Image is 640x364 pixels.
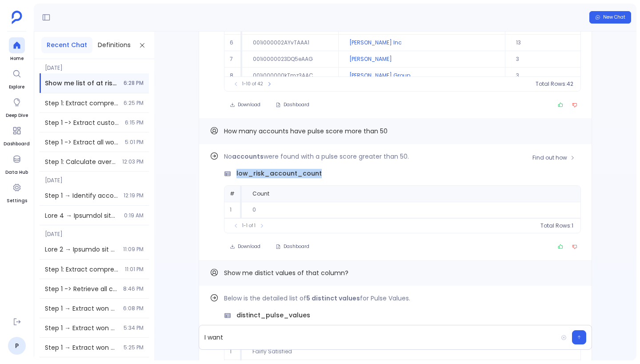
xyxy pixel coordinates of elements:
strong: accounts [232,152,264,161]
td: 8 [224,68,242,84]
a: Explore [9,66,25,91]
img: petavue logo [12,11,22,24]
span: Show me list of at risk customwers [45,79,118,88]
span: 1-10 of 42 [242,80,263,88]
span: [DATE] [40,172,149,184]
span: 8:46 PM [123,285,144,292]
span: Step 1: Extract comprehensive list of all enterprise customers with their pulse health details us... [45,265,120,274]
span: Home [9,55,25,62]
td: 001i0000023DQ5eAAG [242,51,338,68]
span: Count [252,190,269,197]
span: 12:03 PM [122,158,144,165]
span: 6:15 PM [125,119,144,126]
span: Step 1 -> Extract customers with ARR > 30k and SMB type using Customer and SMB customers key defi... [45,118,120,127]
span: 1-1 of 1 [242,222,256,229]
span: Explore [9,84,25,91]
td: 0 [242,202,580,218]
span: Download [238,102,260,108]
button: Download [224,240,266,253]
span: 5:34 PM [124,324,144,332]
td: 001i000002AYvTAAA1 [242,35,338,51]
p: Below is the detailed list of for Pulse Values. [224,293,581,304]
span: Total Rows: [536,80,567,88]
span: How many accounts have pulse score more than 50 [224,127,388,136]
td: 7 [224,51,242,68]
span: [DATE] [40,225,149,238]
span: 6:08 PM [123,305,144,312]
a: P [8,337,26,355]
button: Definitions [92,37,136,53]
td: 001i000000kTmz3AAC [242,68,338,84]
button: Dashboard [270,99,315,111]
span: 6:25 PM [124,100,144,107]
td: 1 [224,202,242,218]
td: 1 [224,344,242,360]
a: Settings [7,180,27,204]
span: Step 1: Extract comprehensive list of all contacts from Salesforce Query the salesforce_contacts ... [45,99,118,108]
span: 5:01 PM [125,139,144,146]
button: Recent Chat [41,37,92,53]
span: Step 1 -> Extract all won opportunities with Amount greater than 50k from Salesforce opportunitie... [45,138,120,147]
span: Show me distict values of that column? [224,268,348,277]
button: New Chat [589,11,631,24]
span: Step 1 → Extract won opportunities with ARR greater than 50k Query the salesforce_opportunities t... [45,343,118,352]
span: 11:01 PM [125,266,144,273]
td: 6 [224,35,242,51]
strong: 5 distinct values [306,294,360,303]
p: No were found with a pulse score greater than 50. [224,151,581,162]
span: 6:28 PM [124,80,144,87]
a: Home [9,37,25,62]
span: [DATE] [40,59,149,72]
span: distinct_pulse_values [236,311,310,320]
span: Dashboard [284,244,309,250]
span: Dashboard [284,102,309,108]
a: Dashboard [4,123,30,148]
span: Settings [7,197,27,204]
span: New Chat [603,14,625,20]
td: Fairly Satisfied [242,344,580,360]
td: [PERSON_NAME] [338,51,505,68]
span: 5:25 PM [124,344,144,351]
span: Step 1 → Extract all enterprise customers with comprehensive health details using Customers key d... [45,245,118,254]
span: 0:19 AM [124,212,144,219]
span: Step 1: Calculate average sales cycle length for opportunities closed in the last 6 months Query ... [45,157,117,166]
span: 1 [572,222,573,229]
button: Dashboard [270,240,315,253]
span: Step 1 -> Retrieve all closed won opportunities from 2024 and their associated primary contacts Q... [45,284,118,293]
span: Dashboard [4,140,30,148]
span: Total Rows: [540,222,572,229]
span: Data Hub [5,169,28,176]
a: Data Hub [5,151,28,176]
td: [PERSON_NAME] Group [338,68,505,84]
span: Download [238,244,260,250]
span: # [230,190,235,197]
span: 12:19 PM [124,192,144,199]
span: 42 [567,80,573,88]
span: Find out how [532,154,567,161]
span: 11:09 PM [123,246,144,253]
button: Find out how [527,151,581,164]
span: low_risk_account_count [236,169,322,178]
span: Step 1 → Extract won opportunities with ARR greater than 50k from Salesforce opportunities Query ... [45,304,118,313]
td: [PERSON_NAME] Inc [338,35,505,51]
span: Step 1 → Identify accounts with indicators of decreasing health scores using current health metri... [45,211,119,220]
p: I want [199,331,557,344]
span: Step 1 → Extract won opportunities with ARR greater than 50k Query the salesforce_opportunities t... [45,324,118,332]
span: Step 1 → Identify accounts with indicators of decreasing health score based on current health met... [45,191,118,200]
span: Deep Dive [6,112,28,119]
a: Deep Dive [6,94,28,119]
button: Download [224,99,266,111]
